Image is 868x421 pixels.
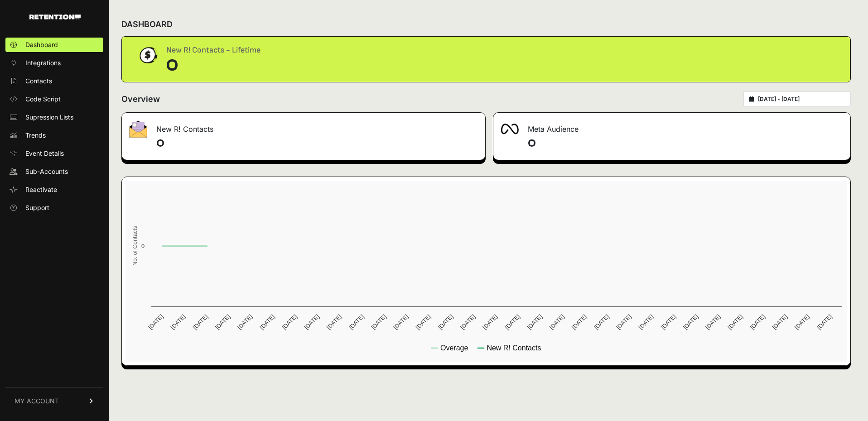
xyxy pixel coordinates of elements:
text: [DATE] [415,313,432,331]
text: [DATE] [749,313,767,331]
span: Dashboard [25,40,58,49]
a: MY ACCOUNT [5,387,103,415]
text: No. of Contacts [131,226,138,266]
text: [DATE] [682,313,699,331]
span: Contacts [25,77,52,86]
h2: Overview [121,93,160,105]
span: Trends [25,131,46,140]
span: Supression Lists [25,113,73,122]
text: [DATE] [392,313,410,331]
a: Code Script [5,92,103,106]
text: [DATE] [325,313,343,331]
span: Reactivate [25,185,57,194]
text: New R! Contacts [487,344,541,352]
a: Event Details [5,146,103,161]
text: [DATE] [615,313,633,331]
img: fa-meta-2f981b61bb99beabf952f7030308934f19ce035c18b003e963880cc3fabeebb7.png [501,124,519,134]
div: New R! Contacts [122,113,485,140]
text: Overage [440,344,468,352]
text: [DATE] [771,313,789,331]
text: [DATE] [147,313,164,331]
span: MY ACCOUNT [14,397,59,406]
text: [DATE] [726,313,744,331]
text: [DATE] [214,313,231,331]
span: Integrations [25,58,61,67]
a: Dashboard [5,38,103,52]
text: [DATE] [593,313,610,331]
a: Integrations [5,56,103,70]
a: Support [5,201,103,215]
text: [DATE] [548,313,566,331]
text: [DATE] [370,313,387,331]
text: [DATE] [504,313,521,331]
a: Supression Lists [5,110,103,124]
text: [DATE] [169,313,187,331]
text: [DATE] [481,313,499,331]
text: [DATE] [192,313,209,331]
a: Reactivate [5,182,103,197]
h4: 0 [528,136,843,151]
text: [DATE] [570,313,588,331]
text: [DATE] [815,313,833,331]
span: Code Script [25,95,61,104]
text: [DATE] [660,313,677,331]
text: [DATE] [236,313,254,331]
img: Retention.com [29,14,81,19]
h2: DASHBOARD [121,18,173,31]
text: [DATE] [258,313,276,331]
h4: 0 [156,136,478,151]
text: [DATE] [347,313,365,331]
text: [DATE] [526,313,544,331]
text: [DATE] [704,313,722,331]
span: Sub-Accounts [25,167,68,176]
img: dollar-coin-05c43ed7efb7bc0c12610022525b4bbbb207c7efeef5aecc26f025e68dcafac9.png [136,44,159,67]
a: Contacts [5,74,103,88]
a: Trends [5,128,103,143]
div: 0 [166,57,260,75]
text: [DATE] [793,313,811,331]
span: Support [25,203,49,212]
text: [DATE] [459,313,477,331]
img: fa-envelope-19ae18322b30453b285274b1b8af3d052b27d846a4fbe8435d1a52b978f639a2.png [129,120,147,138]
div: Meta Audience [493,113,850,140]
text: [DATE] [303,313,321,331]
text: [DATE] [437,313,454,331]
span: Event Details [25,149,64,158]
div: New R! Contacts - Lifetime [166,44,260,57]
text: [DATE] [637,313,655,331]
a: Sub-Accounts [5,164,103,179]
text: [DATE] [281,313,299,331]
text: 0 [141,243,145,249]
